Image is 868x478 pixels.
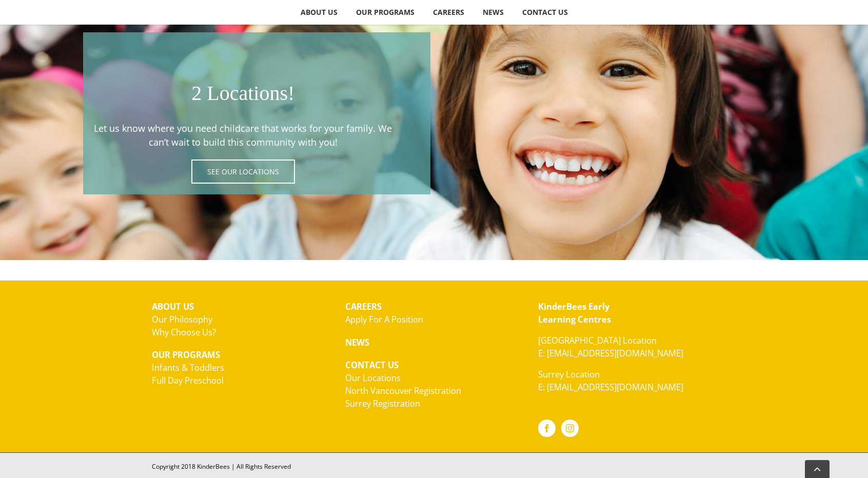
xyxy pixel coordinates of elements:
a: OUR PROGRAMS [347,2,423,23]
span: CONTACT US [522,9,568,16]
strong: ABOUT US [152,301,194,312]
p: Surrey Location [538,368,716,394]
a: Our Philosophy [152,313,212,325]
strong: CAREERS [345,301,382,312]
a: Surrey Registration [345,397,420,409]
a: Our Locations [345,372,401,384]
strong: NEWS [345,336,369,348]
span: OUR PROGRAMS [356,9,415,16]
a: Infants & Toddlers [152,362,224,373]
strong: CONTACT US [345,359,399,371]
a: NEWS [474,2,512,23]
strong: OUR PROGRAMS [152,349,220,361]
a: E: [EMAIL_ADDRESS][DOMAIN_NAME] [538,347,683,359]
a: KinderBees EarlyLearning Centres [538,301,611,325]
strong: KinderBees Early Learning Centres [538,301,611,325]
div: Copyright 2018 KinderBees | All Rights Reserved [152,462,716,471]
a: Instagram [561,420,579,437]
a: Full Day Preschool [152,374,224,386]
span: CAREERS [433,9,464,16]
a: E: [EMAIL_ADDRESS][DOMAIN_NAME] [538,381,683,393]
span: NEWS [483,9,504,16]
a: CAREERS [424,2,473,23]
a: CONTACT US [513,2,577,23]
a: North Vancouver Registration [345,385,461,396]
a: Facebook [538,420,556,437]
a: ABOUT US [291,2,346,23]
a: Apply For A Position [345,313,423,325]
a: Why Choose Us? [152,326,216,338]
p: [GEOGRAPHIC_DATA] Location [538,334,716,360]
span: ABOUT US [301,9,338,16]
